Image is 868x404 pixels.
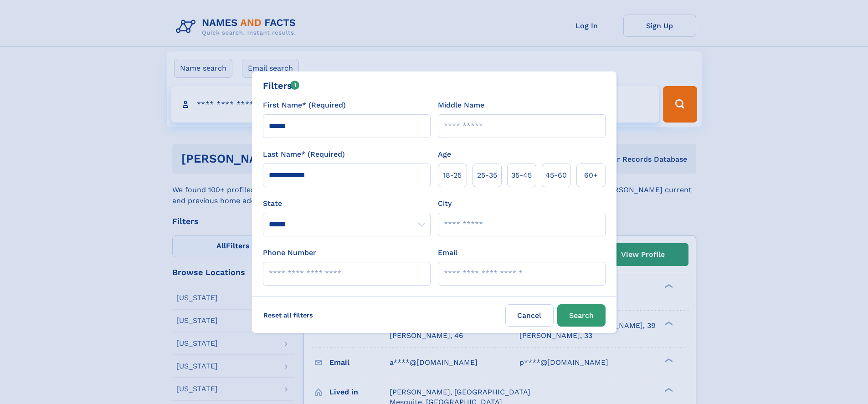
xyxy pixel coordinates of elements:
[557,304,606,327] button: Search
[263,100,346,111] label: First Name* (Required)
[438,100,484,111] label: Middle Name
[438,198,452,209] label: City
[257,304,319,326] label: Reset all filters
[477,170,497,181] span: 25‑35
[438,247,457,258] label: Email
[505,304,554,327] label: Cancel
[438,149,451,160] label: Age
[263,198,431,209] label: State
[443,170,462,181] span: 18‑25
[263,79,300,92] div: Filters
[263,247,316,258] label: Phone Number
[545,170,567,181] span: 45‑60
[263,149,345,160] label: Last Name* (Required)
[584,170,598,181] span: 60+
[511,170,532,181] span: 35‑45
